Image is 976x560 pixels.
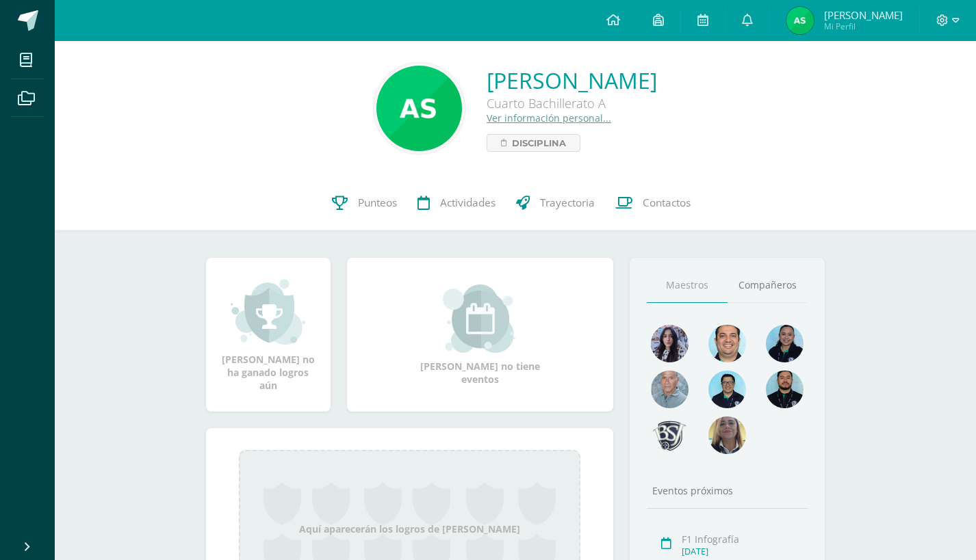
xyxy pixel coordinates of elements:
[487,66,657,95] a: [PERSON_NAME]
[682,533,804,546] div: F1 Infografía
[376,66,462,151] img: f684852a25a44828a9fdd9507404cce8.png
[708,371,746,408] img: d220431ed6a2715784848fdc026b3719.png
[786,7,814,34] img: 9965484d7fb958643abdf6182466cba2.png
[651,416,689,454] img: d483e71d4e13296e0ce68ead86aec0b8.png
[440,196,496,210] span: Actividades
[540,196,595,210] span: Trayectoria
[487,134,580,152] a: Disciplina
[411,284,548,386] div: [PERSON_NAME] no tiene eventos
[643,196,691,210] span: Contactos
[824,8,903,22] span: [PERSON_NAME]
[647,268,728,303] a: Maestros
[605,176,701,230] a: Contactos
[651,325,689,362] img: 31702bfb268df95f55e840c80866a926.png
[358,196,397,210] span: Punteos
[824,21,903,32] span: Mi Perfil
[506,176,605,230] a: Trayectoria
[708,325,746,362] img: 677c00e80b79b0324b531866cf3fa47b.png
[728,268,808,303] a: Compañeros
[512,135,566,151] span: Disciplina
[231,278,305,346] img: achievement_small.png
[407,176,506,230] a: Actividades
[443,284,517,353] img: event_small.png
[766,325,804,362] img: 4fefb2d4df6ade25d47ae1f03d061a50.png
[487,95,657,111] div: Cuarto Bachillerato A
[682,546,804,557] div: [DATE]
[651,371,689,408] img: 55ac31a88a72e045f87d4a648e08ca4b.png
[766,371,804,408] img: 2207c9b573316a41e74c87832a091651.png
[487,111,611,124] a: Ver información personal...
[647,484,808,497] div: Eventos próximos
[708,416,746,454] img: aa9857ee84d8eb936f6c1e33e7ea3df6.png
[322,176,407,230] a: Punteos
[220,278,317,392] div: [PERSON_NAME] no ha ganado logros aún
